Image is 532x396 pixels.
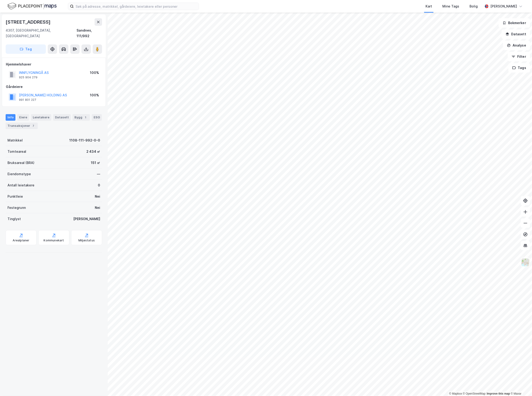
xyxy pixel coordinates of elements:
[91,160,100,166] div: 151 ㎡
[426,4,432,9] div: Kart
[6,18,51,26] div: [STREET_ADDRESS]
[490,4,517,9] div: [PERSON_NAME]
[6,123,38,129] div: Transaksjoner
[6,28,77,39] div: 4307, [GEOGRAPHIC_DATA], [GEOGRAPHIC_DATA]
[7,182,34,188] div: Antall leietakere
[92,114,102,121] div: ESG
[502,29,530,39] button: Datasett
[509,374,532,396] iframe: Chat Widget
[17,114,29,121] div: Eiere
[6,84,102,90] div: Gårdeiere
[74,3,199,10] input: Søk på adresse, matrikkel, gårdeiere, leietakere eller personer
[503,41,530,50] button: Analyse
[521,258,530,267] img: Z
[90,92,99,98] div: 100%
[19,98,36,102] div: 991 801 227
[19,76,37,79] div: 925 904 279
[31,124,36,128] div: 7
[95,194,100,199] div: Nei
[53,114,71,121] div: Datasett
[7,2,57,10] img: logo.f888ab2527a4732fd821a326f86c7f29.svg
[499,18,530,28] button: Bokmerker
[509,374,532,396] div: Kontrollprogram for chat
[31,114,51,121] div: Leietakere
[95,205,100,211] div: Nei
[44,239,64,242] div: Kommunekart
[90,70,99,76] div: 100%
[6,62,102,67] div: Hjemmelshaver
[78,239,95,242] div: Miljøstatus
[6,114,15,121] div: Info
[73,216,100,222] div: [PERSON_NAME]
[7,171,31,177] div: Eiendomstype
[442,4,459,9] div: Mine Tags
[83,115,88,120] div: 1
[77,28,102,39] div: Sandnes, 111/992
[487,392,510,395] a: Improve this map
[449,392,462,395] a: Mapbox
[7,205,26,211] div: Festegrunn
[508,52,530,61] button: Filter
[73,114,90,121] div: Bygg
[13,239,29,242] div: Arealplaner
[7,149,26,154] div: Tomteareal
[7,160,34,166] div: Bruksareal (BRA)
[463,392,486,395] a: OpenStreetMap
[7,216,21,222] div: Tinglyst
[508,63,530,73] button: Tags
[470,4,478,9] div: Bolig
[7,194,23,199] div: Punktleie
[6,44,46,54] button: Tag
[98,182,100,188] div: 0
[7,138,23,143] div: Matrikkel
[97,171,100,177] div: —
[69,138,100,143] div: 1108-111-992-0-0
[86,149,100,154] div: 2 434 ㎡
